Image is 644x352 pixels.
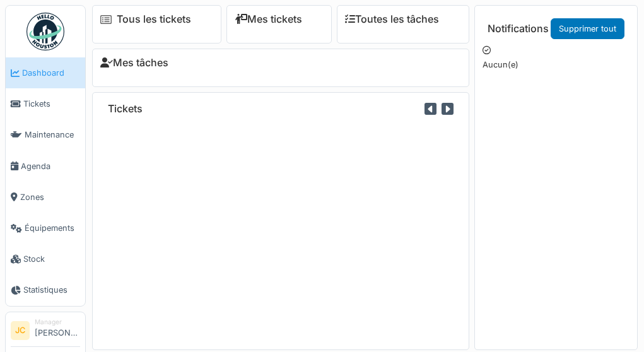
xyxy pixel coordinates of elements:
[23,253,80,265] span: Stock
[483,59,630,71] p: Aucun(e)
[25,222,80,234] span: Équipements
[235,13,302,25] a: Mes tickets
[35,317,80,327] div: Manager
[345,13,439,25] a: Toutes les tâches
[6,213,85,243] a: Équipements
[108,103,143,115] h6: Tickets
[6,88,85,119] a: Tickets
[23,98,80,110] span: Tickets
[26,13,64,50] img: Badge_color-CXgf-gQk.svg
[551,18,624,39] a: Supprimer tout
[117,13,191,25] a: Tous les tickets
[22,67,80,79] span: Dashboard
[100,57,168,69] a: Mes tâches
[6,57,85,88] a: Dashboard
[6,151,85,182] a: Agenda
[20,191,80,203] span: Zones
[6,243,85,274] a: Stock
[25,129,80,141] span: Maintenance
[6,274,85,305] a: Statistiques
[23,284,80,296] span: Statistiques
[21,160,80,172] span: Agenda
[11,317,80,348] a: JC Manager[PERSON_NAME]
[35,317,80,344] li: [PERSON_NAME]
[6,119,85,150] a: Maintenance
[488,23,549,35] h6: Notifications
[6,182,85,213] a: Zones
[11,321,30,340] li: JC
